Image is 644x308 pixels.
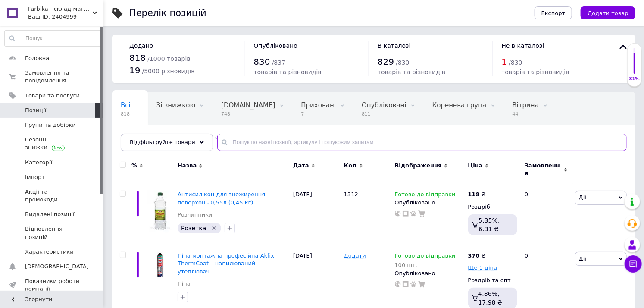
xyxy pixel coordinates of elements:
span: Дата [293,162,309,170]
span: Головна [25,54,49,62]
span: Групи та добірки [25,121,76,129]
span: Приховані [301,101,336,109]
span: 811 [362,111,406,117]
span: Акції та промокоди [25,188,80,204]
a: Розчинники [178,211,213,219]
span: В каталозі [378,42,411,49]
div: ₴ [468,191,486,198]
span: Farbika - склад-магазин будматеріалів [28,5,93,13]
span: Ціна [468,162,483,170]
div: Опубліковано [395,199,464,207]
span: 44 [513,111,539,117]
button: Експорт [535,6,572,19]
span: [DEMOGRAPHIC_DATA] [25,263,89,270]
span: Готово до відправки [395,191,456,200]
div: Роздріб та опт [468,277,517,284]
span: Характеристики [25,248,74,256]
span: Опубліковані [362,101,406,109]
span: товарів та різновидів [502,69,569,75]
span: 1 [502,57,507,67]
svg: Видалити мітку [211,225,218,232]
span: / 1000 товарів [147,55,190,62]
span: 7 [301,111,336,117]
span: Категорії [25,159,52,167]
div: [DATE] [291,184,342,245]
span: Вітрина [513,101,539,109]
span: [DOMAIN_NAME] [221,101,275,109]
span: 830 [254,57,270,67]
div: 81% [628,76,641,82]
span: / 830 [509,59,522,66]
input: Пошук [5,31,101,46]
span: Видалені позиції [25,211,75,218]
span: Додати [344,252,366,259]
span: 4.86%, 17.98 ₴ [478,290,502,306]
span: Товари та послуги [25,92,80,100]
img: Пена монтажная профессиональная Akfix ThermCoat – напыляемый утеплитель [147,252,173,279]
span: 5.35%, 6.31 ₴ [479,217,500,233]
span: Не відображаються в ка... [121,134,210,142]
a: Піна [178,280,191,288]
a: Антисилікон для знежирення поверхонь 0,55л (0,45 кг) [178,191,265,205]
span: товарів та різновидів [378,69,445,75]
span: Додано [129,42,153,49]
div: ₴ [468,252,486,260]
span: 829 [378,57,394,67]
div: Опубліковано [395,270,464,277]
span: Ще 1 ціна [468,264,497,271]
span: Відновлення позицій [25,225,80,241]
div: Не відображаються в каталозі ProSale [112,125,227,158]
span: Дії [579,194,586,201]
span: 1312 [344,191,358,198]
b: 118 [468,191,480,198]
input: Пошук по назві позиції, артикулу і пошуковим запитам [217,134,627,151]
span: Відображення [395,162,442,170]
div: Перелік позицій [129,9,206,18]
span: Імпорт [25,173,45,181]
span: Код [344,162,357,170]
span: Назва [178,162,197,170]
button: Додати товар [581,6,635,19]
span: Сезонні знижки [25,136,80,151]
span: Позиції [25,107,46,114]
span: Не в каталозі [502,42,544,49]
span: Відфільтруйте товари [130,139,195,145]
span: 818 [129,53,146,63]
span: Дії [579,255,586,262]
span: Замовлення та повідомлення [25,69,80,85]
span: / 5000 різновидів [142,68,195,75]
a: Піна монтажна професійна Akfix ThermCoat – напилюваний утеплювач [178,252,274,274]
span: / 837 [272,59,285,66]
button: Чат з покупцем [625,255,642,273]
div: 0 [519,184,573,245]
span: Всі [121,101,131,109]
span: Експорт [541,10,566,16]
div: Ваш ID: 2404999 [28,13,103,21]
span: Додати товар [588,10,628,16]
span: Показники роботи компанії [25,277,80,293]
span: Замовлення [525,162,562,177]
span: Опубліковано [254,42,298,49]
span: Готово до відправки [395,252,456,261]
span: товарів та різновидів [254,69,322,75]
span: / 830 [396,59,409,66]
span: 748 [221,111,275,117]
div: Роздріб [468,203,517,211]
div: 100 шт. [395,262,456,268]
span: 19 [129,65,140,75]
b: 370 [468,252,480,259]
span: Зі знижкою [156,101,195,109]
img: Антисиликон для обезжиривания поверхностей 0,55л (0,45 кг) [148,191,172,233]
span: % [131,162,137,170]
span: Розетка [181,225,206,232]
span: 818 [121,111,131,117]
span: Коренева група [432,101,487,109]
